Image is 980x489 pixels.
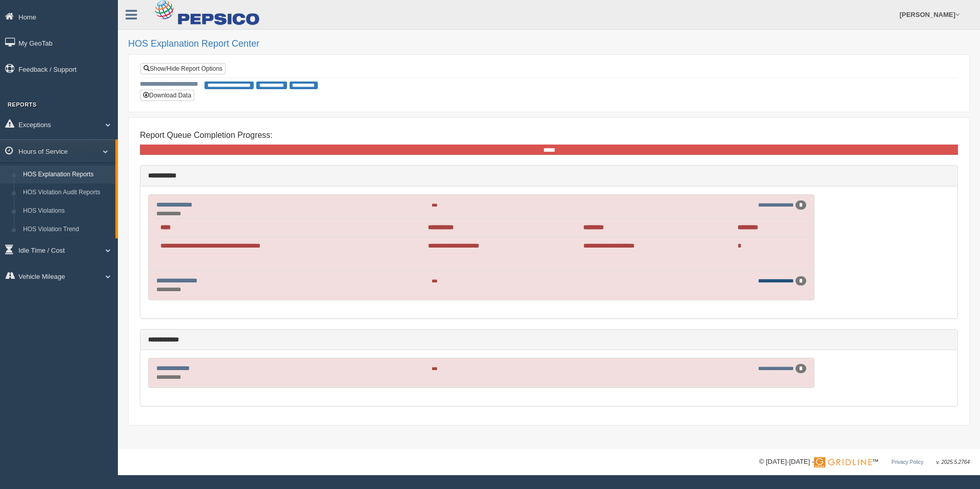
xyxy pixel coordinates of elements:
a: HOS Violations [18,202,115,220]
a: HOS Explanation Reports [18,166,115,184]
a: Show/Hide Report Options [140,63,226,74]
a: HOS Violation Audit Reports [18,184,115,202]
h4: Report Queue Completion Progress: [140,131,958,140]
a: HOS Violation Trend [18,220,115,239]
img: Gridline [814,457,872,467]
button: Download Data [140,90,194,101]
span: v. 2025.5.2764 [936,459,970,465]
h2: HOS Explanation Report Center [128,39,970,49]
div: © [DATE]-[DATE] - ™ [759,457,970,467]
a: Privacy Policy [891,459,923,465]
